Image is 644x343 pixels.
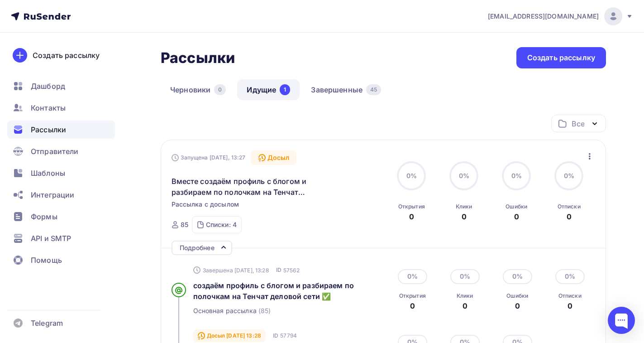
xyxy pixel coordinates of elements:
[31,102,66,113] span: Контакты
[283,266,300,274] span: 57562
[450,269,480,284] div: 0%
[181,220,188,229] div: 85
[7,208,115,226] a: Формы
[203,266,269,274] span: Завершена [DATE], 13:28
[31,168,65,179] span: Шаблоны
[193,329,266,342] div: Досыл [DATE] 13:28
[31,124,66,135] span: Рассылки
[276,266,281,275] span: ID
[180,242,215,253] div: Подробнее
[457,300,473,311] div: 0
[503,269,532,284] div: 0%
[506,203,527,210] div: Ошибки
[280,332,297,339] span: 57794
[462,211,467,222] div: 0
[7,142,115,160] a: Отправители
[31,211,57,222] span: Формы
[31,318,63,329] span: Telegram
[7,121,115,139] a: Рассылки
[258,306,271,315] span: (85)
[399,292,426,300] div: Открытия
[33,50,100,61] div: Создать рассылку
[237,79,300,100] a: Идущие1
[514,211,519,222] div: 0
[558,203,581,210] div: Отписки
[558,292,582,300] div: Отписки
[399,300,426,311] div: 0
[558,300,582,311] div: 0
[555,269,585,284] div: 0%
[273,331,278,340] span: ID
[193,306,257,315] span: Основная рассылка
[31,255,62,266] span: Помощь
[161,49,235,67] h2: Рассылки
[280,84,290,95] div: 1
[488,7,633,25] a: [EMAIL_ADDRESS][DOMAIN_NAME]
[214,84,226,95] div: 0
[301,79,391,100] a: Завершенные45
[506,292,528,300] div: Ошибки
[398,203,425,210] div: Открытия
[193,281,354,301] span: создаём профиль с блогом и разбираем по полочкам на Тенчат деловой сети ✅
[366,84,381,95] div: 45
[172,200,239,209] span: Рассылка с досылом
[564,172,574,179] span: 0%
[459,172,469,179] span: 0%
[7,99,115,117] a: Контакты
[511,172,522,179] span: 0%
[488,12,599,21] span: [EMAIL_ADDRESS][DOMAIN_NAME]
[31,146,79,157] span: Отправители
[409,211,414,222] div: 0
[7,77,115,95] a: Дашборд
[567,211,572,222] div: 0
[161,79,235,100] a: Черновики0
[406,172,417,179] span: 0%
[7,164,115,182] a: Шаблоны
[31,81,65,92] span: Дашборд
[172,154,246,161] div: Запущена [DATE], 13:27
[527,53,595,63] div: Создать рассылку
[456,203,472,210] div: Клики
[251,150,297,165] div: Досыл
[31,189,74,200] span: Интеграции
[31,233,71,244] span: API и SMTP
[172,176,327,198] span: Вместе создаём профиль с блогом и разбираем по полочкам на Тенчат деловой сети. ✅
[572,118,584,129] div: Все
[551,115,606,132] button: Все
[206,220,237,229] div: Списки: 4
[398,269,427,284] div: 0%
[506,300,528,311] div: 0
[457,292,473,300] div: Клики
[193,280,380,302] a: создаём профиль с блогом и разбираем по полочкам на Тенчат деловой сети ✅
